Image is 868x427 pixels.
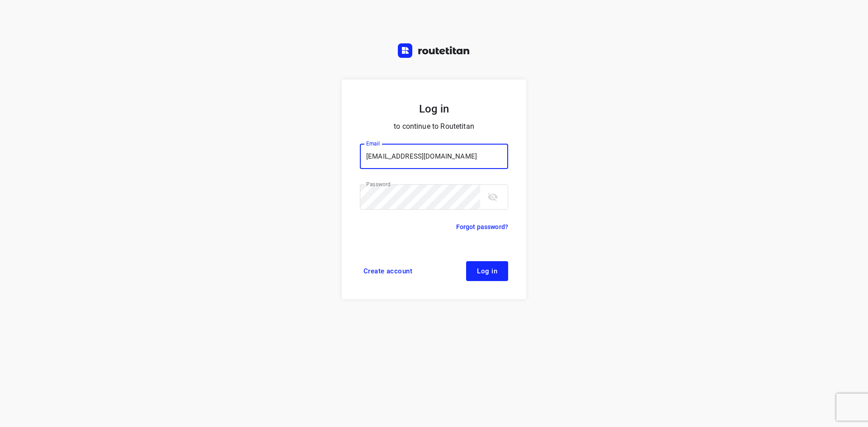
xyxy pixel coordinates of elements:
[477,267,497,275] span: Log in
[360,261,416,281] a: Create account
[466,261,508,281] button: Log in
[484,188,502,206] button: toggle password visibility
[363,267,412,275] span: Create account
[398,43,470,58] img: Routetitan
[456,221,508,232] a: Forgot password?
[398,43,470,60] a: Routetitan
[360,101,508,117] h5: Log in
[360,120,508,133] p: to continue to Routetitan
